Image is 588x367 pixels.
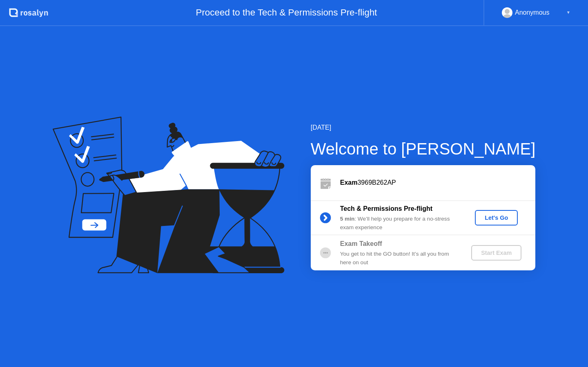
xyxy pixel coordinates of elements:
div: [DATE] [311,123,536,133]
div: Anonymous [515,7,550,18]
div: ▼ [566,7,570,18]
div: You get to hit the GO button! It’s all you from here on out [340,250,458,267]
b: Exam [340,179,358,186]
div: Start Exam [474,250,518,256]
div: Let's Go [478,214,514,221]
b: Exam Takeoff [340,240,382,247]
b: Tech & Permissions Pre-flight [340,205,432,212]
button: Start Exam [471,245,521,261]
div: 3969B262AP [340,178,535,188]
button: Let's Go [475,210,518,226]
div: : We’ll help you prepare for a no-stress exam experience [340,215,458,232]
b: 5 min [340,216,355,222]
div: Welcome to [PERSON_NAME] [311,137,536,161]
